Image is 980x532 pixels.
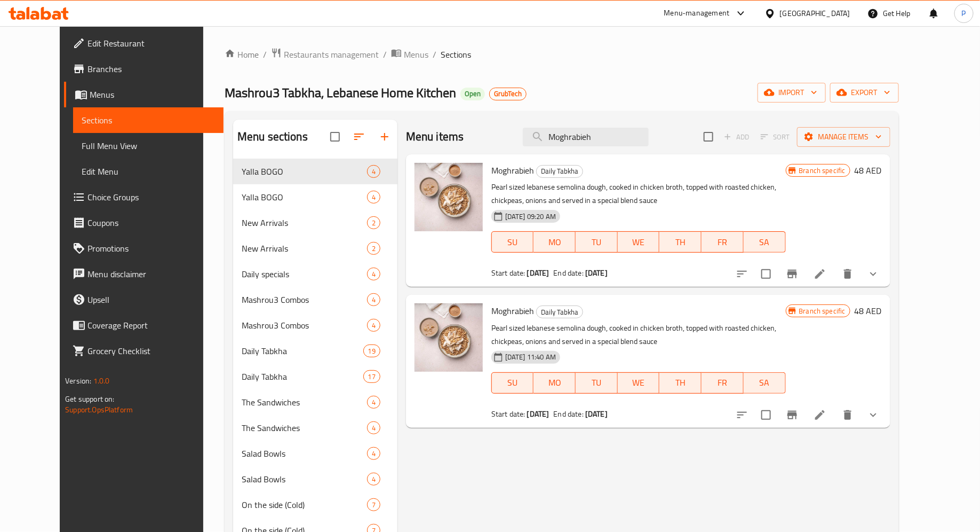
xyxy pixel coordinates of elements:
div: Mashrou3 Combos4 [233,312,397,338]
span: 4 [368,192,380,202]
nav: breadcrumb [225,48,899,61]
span: Promotions [87,242,215,255]
span: Edit Restaurant [87,37,215,50]
span: Upsell [87,293,215,306]
div: Daily Tabkha [536,306,583,318]
span: Mashrou3 Combos [242,319,367,332]
span: Salad Bowls [242,473,367,486]
button: SA [744,231,786,253]
span: Grocery Checklist [87,345,215,357]
span: [DATE] 11:40 AM [501,352,560,362]
span: Restaurants management [284,48,379,61]
p: Pearl sized lebanese semolina dough, cooked in chicken broth, topped with roasted chicken, chickp... [491,322,786,348]
div: items [367,421,380,434]
svg: Show Choices [867,409,880,421]
a: Edit Menu [73,159,224,184]
div: items [363,370,380,383]
div: items [367,216,380,229]
div: Daily Tabkha [242,345,363,357]
span: The Sandwiches [242,421,367,434]
span: Get support on: [65,392,114,406]
div: The Sandwiches [242,396,367,409]
span: On the side (Cold) [242,498,367,511]
a: Support.OpsPlatform [65,403,133,417]
button: FR [702,372,744,394]
div: Daily Tabkha [536,165,583,178]
li: / [383,48,387,61]
button: TH [659,372,702,394]
div: items [363,345,380,357]
div: Salad Bowls4 [233,441,397,466]
span: 19 [364,346,380,356]
div: The Sandwiches4 [233,415,397,441]
li: / [263,48,267,61]
a: Sections [73,107,224,133]
button: show more [861,402,886,428]
span: Edit Menu [82,165,215,178]
span: Coupons [87,216,215,229]
span: Start date: [491,266,525,280]
div: Yalla BOGO [242,165,367,178]
span: import [766,86,817,99]
button: MO [533,231,576,253]
div: Yalla BOGO4 [233,159,397,184]
img: Moghrabieh [415,163,483,231]
span: 2 [368,244,380,254]
div: New Arrivals2 [233,236,397,261]
span: Sort sections [346,124,372,150]
h2: Menu items [406,129,464,145]
button: export [830,83,899,103]
span: Full Menu View [82,139,215,152]
h2: Menu sections [237,129,308,145]
a: Edit Restaurant [64,30,224,56]
div: New Arrivals [242,216,367,229]
div: items [367,396,380,409]
span: WE [622,375,656,390]
div: Salad Bowls [242,447,367,460]
a: Grocery Checklist [64,338,224,364]
a: Menu disclaimer [64,261,224,287]
a: Coverage Report [64,312,224,338]
span: 7 [368,500,380,510]
span: TU [580,375,614,390]
button: MO [533,372,576,394]
span: 4 [368,423,380,433]
span: 4 [368,269,380,279]
a: Home [225,48,259,61]
span: Daily Tabkha [242,370,363,383]
div: New Arrivals [242,242,367,255]
span: 2 [368,218,380,228]
span: Start date: [491,407,525,421]
span: 4 [368,474,380,484]
div: The Sandwiches4 [233,389,397,415]
span: Open [460,89,485,98]
p: Pearl sized lebanese semolina dough, cooked in chicken broth, topped with roasted chicken, chickp... [491,181,786,207]
span: FR [706,234,739,250]
div: items [367,473,380,486]
div: items [367,191,380,204]
a: Menus [391,48,428,61]
span: Manage items [806,130,882,144]
button: import [758,83,826,103]
span: Daily specials [242,268,367,280]
a: Choice Groups [64,184,224,210]
input: search [523,128,649,146]
button: SU [491,372,534,394]
div: items [367,319,380,332]
span: export [839,86,890,99]
span: SU [496,234,530,250]
button: TU [576,231,618,253]
b: [DATE] [527,266,549,280]
div: items [367,293,380,306]
div: items [367,242,380,255]
span: Moghrabieh [491,303,534,319]
button: TH [659,231,702,253]
div: Salad Bowls4 [233,466,397,492]
span: Menus [90,88,215,101]
div: Daily Tabkha19 [233,338,397,364]
span: Choice Groups [87,191,215,204]
span: Menu disclaimer [87,268,215,280]
li: / [433,48,436,61]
